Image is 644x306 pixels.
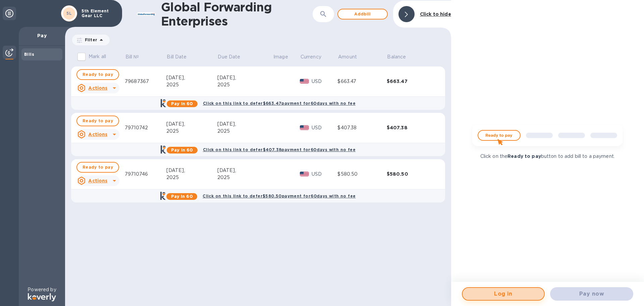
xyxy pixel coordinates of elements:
b: 5L [66,11,72,16]
p: Amount [338,53,357,60]
div: $580.50 [337,171,386,178]
b: Pay in 60 [171,194,193,199]
button: Ready to pay [76,116,119,126]
p: Pay [24,32,60,39]
div: [DATE], [217,167,273,174]
img: USD [300,125,309,130]
p: Click on the button to add bill to a payment. [480,153,615,160]
span: Ready to pay [83,117,113,125]
div: $663.47 [387,78,436,85]
span: Bill Date [167,53,195,60]
p: Balance [387,53,406,60]
div: 2025 [217,128,273,135]
button: Ready to pay [76,162,119,173]
p: Currency [301,53,321,60]
span: Ready to pay [83,71,113,79]
p: Powered by [28,286,56,293]
span: Ready to pay [83,163,113,171]
p: Filter [82,37,97,43]
b: Click on this link to defer $663.47 payment for 60 days with no fee [203,101,356,106]
b: Pay in 60 [171,147,193,152]
p: Bill Date [167,53,186,60]
b: Bills [24,52,34,57]
div: 79687367 [125,78,166,85]
div: [DATE], [166,121,217,128]
div: 2025 [166,128,217,135]
div: 2025 [217,81,273,88]
div: $580.50 [387,171,436,177]
b: Click to hide [420,11,451,17]
div: $663.47 [337,78,386,85]
div: 2025 [217,174,273,181]
p: 5th Element Gear LLC [82,9,115,18]
img: Logo [28,293,56,301]
span: Due Date [218,53,249,60]
p: USD [312,124,338,131]
div: [DATE], [166,167,217,174]
div: 79710746 [125,171,166,178]
p: Bill № [125,53,139,60]
span: Log in [468,290,539,298]
p: USD [312,171,338,178]
div: [DATE], [166,74,217,81]
div: $407.38 [337,124,386,131]
button: Addbill [337,9,388,19]
span: Add bill [343,10,382,18]
div: $407.38 [387,124,436,131]
img: USD [300,79,309,84]
b: Click on this link to defer $580.50 payment for 60 days with no fee [203,193,356,199]
img: USD [300,172,309,176]
p: Image [273,53,288,60]
b: Ready to pay [507,154,541,159]
div: 2025 [166,174,217,181]
div: [DATE], [217,121,273,128]
div: 79710742 [125,124,166,131]
b: Pay in 60 [171,101,193,106]
span: Amount [338,53,366,60]
button: Log in [462,287,545,301]
p: Due Date [218,53,240,60]
u: Actions [88,132,107,137]
u: Actions [88,178,107,183]
div: 2025 [166,81,217,88]
p: USD [312,78,338,85]
div: [DATE], [217,74,273,81]
u: Actions [88,85,107,91]
span: Balance [387,53,415,60]
p: Mark all [89,53,106,60]
button: Ready to pay [76,69,119,80]
span: Bill № [125,53,148,60]
b: Click on this link to defer $407.38 payment for 60 days with no fee [203,147,356,152]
